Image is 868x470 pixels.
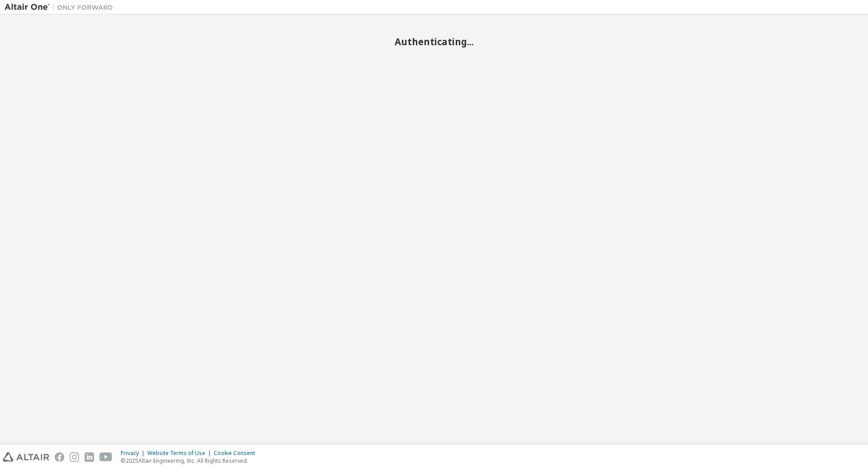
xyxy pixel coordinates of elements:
p: © 2025 Altair Engineering, Inc. All Rights Reserved. [121,457,260,465]
img: altair_logo.svg [3,452,49,462]
img: linkedin.svg [85,452,94,462]
img: youtube.svg [99,452,113,462]
img: facebook.svg [55,452,64,462]
div: Privacy [121,450,147,457]
h2: Authenticating... [5,36,863,47]
div: Cookie Consent [214,450,260,457]
img: instagram.svg [70,452,79,462]
img: Altair One [5,3,118,12]
div: Website Terms of Use [147,450,214,457]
